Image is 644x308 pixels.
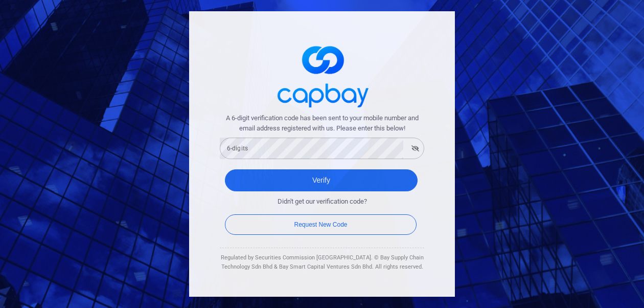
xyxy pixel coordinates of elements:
img: logo [271,37,373,113]
button: Request New Code [225,214,417,235]
span: A 6-digit verification code has been sent to your mobile number and email address registered with... [220,113,424,135]
div: Regulated by Securities Commission [GEOGRAPHIC_DATA]. © Bay Supply Chain Technology Sdn Bhd & Bay... [220,253,424,271]
span: Didn't get our verification code? [278,196,367,207]
button: Verify [225,169,418,191]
